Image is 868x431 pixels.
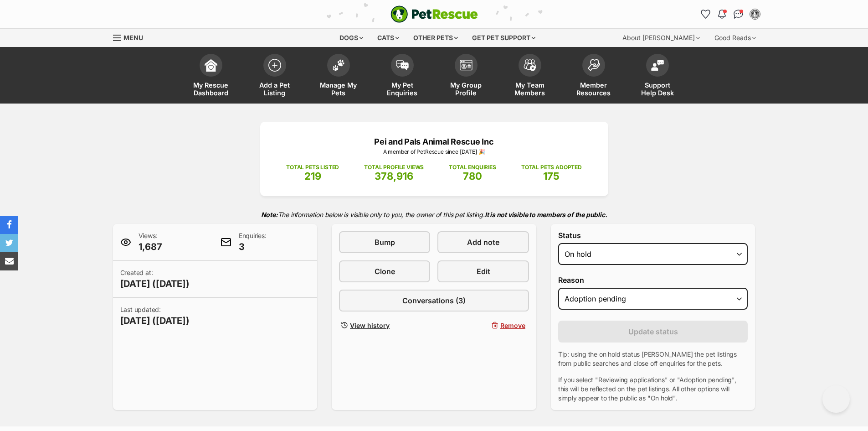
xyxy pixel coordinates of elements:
button: Remove [437,319,529,332]
a: Manage My Pets [307,49,370,104]
span: 378,916 [375,170,413,182]
img: manage-my-pets-icon-02211641906a0b7f246fdf0571729dbe1e7629f14944591b6c1af311fb30b64b.svg [332,59,345,71]
p: TOTAL PROFILE VIEWS [364,163,424,171]
p: Tip: using the on hold status [PERSON_NAME] the pet listings from public searches and close off e... [558,350,748,368]
p: If you select "Reviewing applications" or "Adoption pending", this will be reflected on the pet l... [558,375,748,403]
img: pet-enquiries-icon-7e3ad2cf08bfb03b45e93fb7055b45f3efa6380592205ae92323e6603595dc1f.svg [396,60,409,70]
a: Add a Pet Listing [243,49,307,104]
a: Add note [437,231,529,253]
img: dashboard-icon-eb2f2d2d3e046f16d808141f083e7271f6b2e854fb5c12c21221c1fb7104beca.svg [205,59,217,72]
a: Conversations [731,7,746,21]
a: Edit [437,260,529,282]
label: Reason [558,276,748,284]
p: TOTAL PETS ADOPTED [521,163,582,171]
img: add-pet-listing-icon-0afa8454b4691262ce3f59096e99ab1cd57d4a30225e0717b998d2c9b9846f56.svg [268,59,281,72]
label: Status [558,231,748,239]
div: Other pets [407,29,464,47]
span: Edit [477,266,490,277]
img: logo-e224e6f780fb5917bec1dbf3a21bbac754714ae5b6737aabdf751b685950b380.svg [390,5,478,23]
span: Support Help Desk [637,81,678,97]
p: Created at: [120,268,190,290]
span: Add note [467,237,499,248]
span: Clone [375,266,395,277]
img: notifications-46538b983faf8c2785f20acdc204bb7945ddae34d4c08c2a6579f10ce5e182be.svg [718,10,725,19]
span: [DATE] ([DATE]) [120,277,190,290]
div: Cats [371,29,406,47]
p: Last updated: [120,305,190,327]
img: chat-41dd97257d64d25036548639549fe6c8038ab92f7586957e7f3b1b290dea8141.svg [734,10,743,19]
span: [DATE] ([DATE]) [120,314,190,327]
span: Update status [628,326,678,337]
a: My Rescue Dashboard [179,49,243,104]
a: PetRescue [390,5,478,23]
button: Notifications [715,7,729,21]
p: TOTAL PETS LISTED [286,163,339,171]
a: My Pet Enquiries [370,49,434,104]
div: Get pet support [466,29,542,47]
a: Favourites [699,7,713,21]
span: Menu [123,34,143,42]
a: My Team Members [498,49,562,104]
p: TOTAL ENQUIRIES [449,163,496,171]
span: View history [350,321,390,330]
strong: Note: [261,211,278,218]
span: Remove [500,321,525,330]
img: member-resources-icon-8e73f808a243e03378d46382f2149f9095a855e16c252ad45f914b54edf8863c.svg [587,59,600,71]
span: 175 [543,170,560,182]
a: Member Resources [562,49,626,104]
a: Bump [339,231,430,253]
ul: Account quick links [699,7,762,21]
div: Dogs [333,29,370,47]
iframe: Help Scout Beacon - Open [822,385,850,413]
a: Menu [113,29,149,45]
span: Conversations (3) [402,295,466,306]
a: Conversations (3) [339,290,529,312]
button: My account [748,7,762,21]
p: Enquiries: [239,231,267,253]
a: My Group Profile [434,49,498,104]
span: 1,687 [139,240,162,253]
a: View history [339,319,430,332]
span: My Team Members [509,81,550,97]
p: A member of PetRescue since [DATE] 🎉 [274,148,595,156]
span: Manage My Pets [318,81,359,97]
a: Clone [339,260,430,282]
p: Pei and Pals Animal Rescue Inc [274,135,595,148]
button: Update status [558,321,748,343]
span: Add a Pet Listing [254,81,295,97]
div: Good Reads [708,29,762,47]
p: The information below is visible only to you, the owner of this pet listing. [113,205,755,224]
span: My Group Profile [446,81,487,97]
span: 3 [239,240,267,253]
p: Views: [139,231,162,253]
span: My Pet Enquiries [382,81,423,97]
div: About [PERSON_NAME] [616,29,706,47]
img: Lorraine Saunders profile pic [750,10,760,19]
a: Support Help Desk [626,49,689,104]
img: help-desk-icon-fdf02630f3aa405de69fd3d07c3f3aa587a6932b1a1747fa1d2bba05be0121f9.svg [651,60,664,71]
span: Bump [375,237,395,248]
strong: It is not visible to members of the public. [485,211,607,218]
span: My Rescue Dashboard [190,81,231,97]
span: Member Resources [573,81,614,97]
span: 219 [304,170,321,182]
span: 780 [463,170,482,182]
img: group-profile-icon-3fa3cf56718a62981997c0bc7e787c4b2cf8bcc04b72c1350f741eb67cf2f40e.svg [460,60,473,71]
img: team-members-icon-5396bd8760b3fe7c0b43da4ab00e1e3bb1a5d9ba89233759b79545d2d3fc5d0d.svg [524,59,536,71]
